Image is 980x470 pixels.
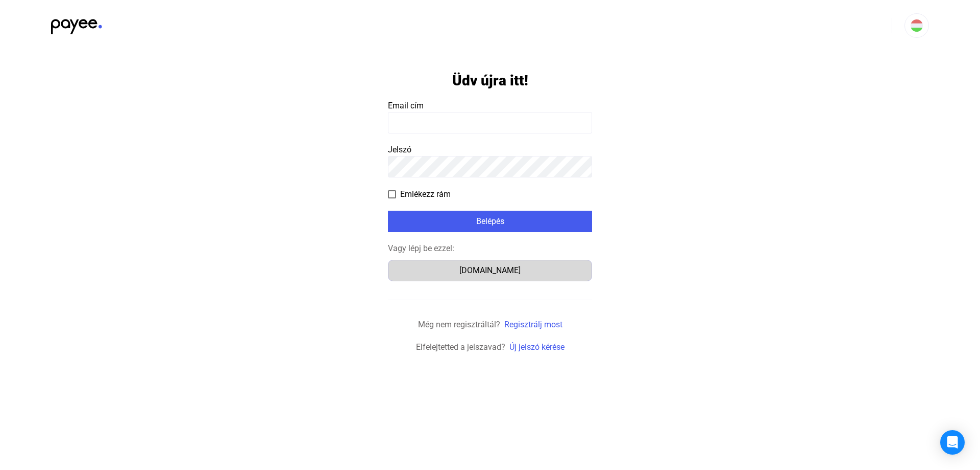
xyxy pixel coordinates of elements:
button: [DOMAIN_NAME] [388,260,592,281]
h1: Üdv újra itt! [452,72,528,89]
div: Open Intercom Messenger [940,430,965,455]
a: Új jelszó kérése [509,342,565,352]
span: Emlékezz rám [400,188,451,200]
span: Jelszó [388,145,411,154]
div: Belépés [391,215,589,228]
span: Még nem regisztráltál? [418,320,500,329]
img: black-payee-blue-dot.svg [51,13,102,34]
span: Elfelejtetted a jelszavad? [416,342,505,352]
div: [DOMAIN_NAME] [391,264,589,277]
img: HU [911,19,923,32]
span: Email cím [388,101,424,110]
a: [DOMAIN_NAME] [388,265,592,275]
a: Regisztrálj most [504,320,562,329]
button: HU [904,13,929,38]
div: Vagy lépj be ezzel: [388,242,592,255]
button: Belépés [388,211,592,232]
